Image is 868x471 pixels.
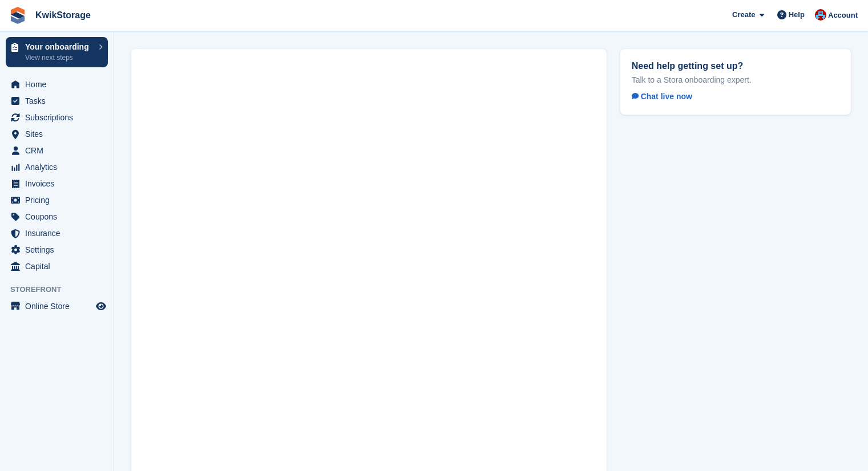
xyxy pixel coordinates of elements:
[25,109,94,125] span: Subscriptions
[6,126,108,142] a: menu
[25,93,94,109] span: Tasks
[25,225,94,241] span: Insurance
[94,299,108,313] a: Preview store
[6,93,108,109] a: menu
[25,192,94,208] span: Pricing
[6,209,108,225] a: menu
[789,9,805,21] span: Help
[25,126,94,142] span: Sites
[828,10,858,21] span: Account
[732,9,755,21] span: Create
[6,109,108,125] a: menu
[31,6,95,25] a: KwikStorage
[6,225,108,241] a: menu
[6,176,108,192] a: menu
[6,258,108,274] a: menu
[632,75,839,85] p: Talk to a Stora onboarding expert.
[25,143,94,159] span: CRM
[6,298,108,314] a: menu
[25,298,94,314] span: Online Store
[632,90,701,103] a: Chat live now
[6,159,108,175] a: menu
[6,242,108,258] a: menu
[25,176,94,192] span: Invoices
[632,92,692,101] span: Chat live now
[25,76,94,92] span: Home
[6,192,108,208] a: menu
[6,143,108,159] a: menu
[25,258,94,274] span: Capital
[25,43,93,51] p: Your onboarding
[815,9,826,21] img: Georgie Harkus-Hodgson
[632,60,839,71] h2: Need help getting set up?
[10,284,114,295] span: Storefront
[25,242,94,258] span: Settings
[25,209,94,225] span: Coupons
[6,76,108,92] a: menu
[6,37,108,67] a: Your onboarding View next steps
[25,159,94,175] span: Analytics
[9,7,26,24] img: stora-icon-8386f47178a22dfd0bd8f6a31ec36ba5ce8667c1dd55bd0f319d3a0aa187defe.svg
[25,52,93,63] p: View next steps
